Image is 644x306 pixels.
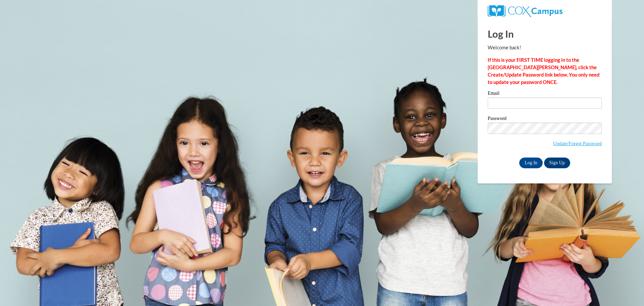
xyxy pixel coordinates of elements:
a: Sign Up [544,158,570,168]
a: COX Campus [488,8,562,13]
label: Password [488,116,602,123]
strong: If this is your FIRST TIME logging in to the [GEOGRAPHIC_DATA][PERSON_NAME], click the Create/Upd... [488,57,599,85]
h1: Log In [488,27,602,41]
a: Update/Forgot Password [553,141,602,146]
label: Email [488,91,602,97]
input: Log In [519,158,543,168]
img: COX Campus [488,5,562,17]
p: Welcome back! [488,44,602,51]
